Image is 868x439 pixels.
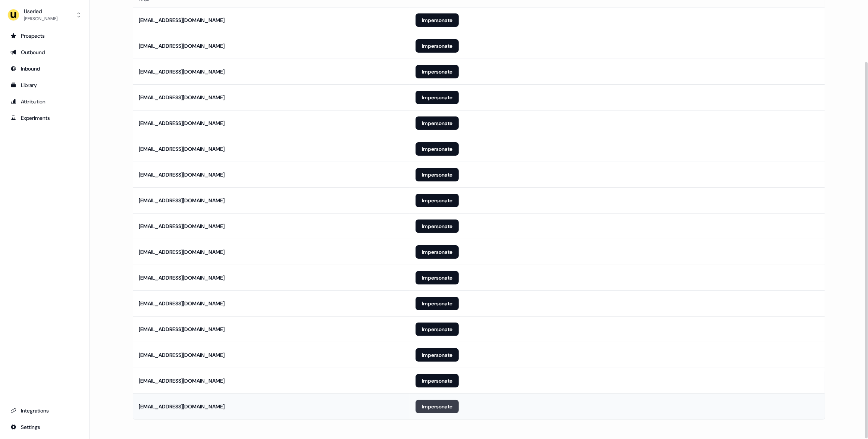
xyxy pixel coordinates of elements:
div: Settings [10,423,79,431]
button: Impersonate [416,142,459,156]
div: Attribution [10,98,79,105]
div: [PERSON_NAME] [24,15,57,22]
button: Userled[PERSON_NAME] [6,6,83,24]
div: [EMAIL_ADDRESS][DOMAIN_NAME] [139,42,225,50]
button: Impersonate [416,116,459,130]
button: Impersonate [416,374,459,387]
div: [EMAIL_ADDRESS][DOMAIN_NAME] [139,145,225,153]
div: [EMAIL_ADDRESS][DOMAIN_NAME] [139,16,225,24]
a: Go to attribution [6,96,83,108]
div: [EMAIL_ADDRESS][DOMAIN_NAME] [139,68,225,75]
button: Impersonate [416,271,459,284]
div: [EMAIL_ADDRESS][DOMAIN_NAME] [139,274,225,281]
div: Outbound [10,49,79,56]
div: [EMAIL_ADDRESS][DOMAIN_NAME] [139,94,225,101]
div: Experiments [10,114,79,122]
a: Go to experiments [6,112,83,124]
a: Go to outbound experience [6,46,83,58]
button: Impersonate [416,245,459,259]
button: Impersonate [416,65,459,78]
a: Go to Inbound [6,63,83,75]
button: Impersonate [416,194,459,207]
div: [EMAIL_ADDRESS][DOMAIN_NAME] [139,248,225,256]
div: [EMAIL_ADDRESS][DOMAIN_NAME] [139,326,225,333]
button: Impersonate [416,348,459,362]
a: Go to integrations [6,421,83,433]
div: [EMAIL_ADDRESS][DOMAIN_NAME] [139,171,225,178]
div: Library [10,81,79,89]
div: [EMAIL_ADDRESS][DOMAIN_NAME] [139,197,225,204]
button: Impersonate [416,39,459,53]
div: Userled [24,7,57,15]
a: Go to templates [6,79,83,91]
div: [EMAIL_ADDRESS][DOMAIN_NAME] [139,351,225,359]
div: [EMAIL_ADDRESS][DOMAIN_NAME] [139,222,225,230]
button: Impersonate [416,13,459,27]
button: Impersonate [416,219,459,233]
div: [EMAIL_ADDRESS][DOMAIN_NAME] [139,119,225,127]
a: Go to integrations [6,405,83,417]
div: [EMAIL_ADDRESS][DOMAIN_NAME] [139,300,225,307]
button: Impersonate [416,323,459,336]
div: [EMAIL_ADDRESS][DOMAIN_NAME] [139,377,225,384]
div: Prospects [10,32,79,40]
div: Inbound [10,65,79,72]
div: [EMAIL_ADDRESS][DOMAIN_NAME] [139,403,225,410]
div: Integrations [10,407,79,414]
a: Go to prospects [6,30,83,42]
button: Impersonate [416,91,459,104]
button: Impersonate [416,168,459,181]
button: Impersonate [416,400,459,413]
button: Impersonate [416,297,459,310]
